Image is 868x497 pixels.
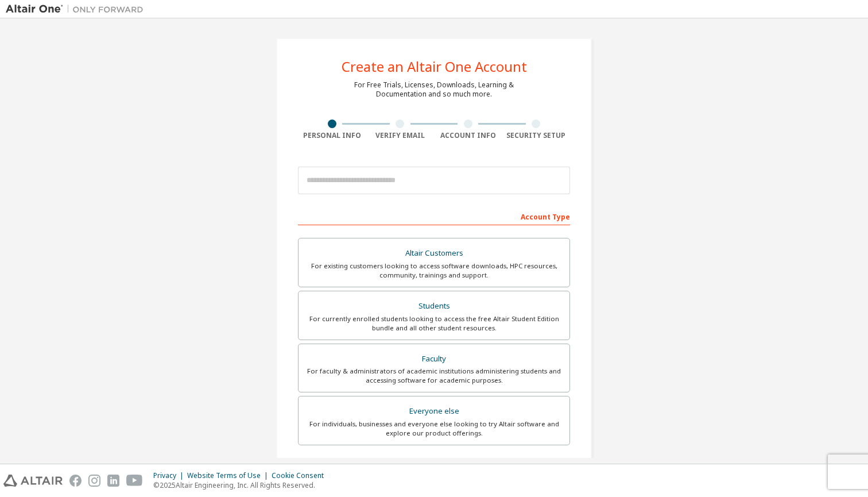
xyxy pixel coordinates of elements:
[187,471,272,480] div: Website Terms of Use
[153,480,331,490] p: © 2025 Altair Engineering, Inc. All Rights Reserved.
[305,367,563,385] div: For faculty & administrators of academic institutions administering students and accessing softwa...
[126,475,143,487] img: youtube.svg
[305,403,563,419] div: Everyone else
[69,475,82,487] img: facebook.svg
[305,419,563,438] div: For individuals, businesses and everyone else looking to try Altair software and explore our prod...
[6,3,149,15] img: Altair One
[366,131,435,140] div: Verify Email
[305,245,563,261] div: Altair Customers
[107,475,119,487] img: linkedin.svg
[298,131,366,140] div: Personal Info
[342,60,527,74] div: Create an Altair One Account
[305,261,563,280] div: For existing customers looking to access software downloads, HPC resources, community, trainings ...
[354,80,514,99] div: For Free Trials, Licenses, Downloads, Learning & Documentation and so much more.
[272,471,331,480] div: Cookie Consent
[88,475,100,487] img: instagram.svg
[305,314,563,333] div: For currently enrolled students looking to access the free Altair Student Edition bundle and all ...
[3,475,63,487] img: altair_logo.svg
[502,131,571,140] div: Security Setup
[305,351,563,367] div: Faculty
[298,207,570,225] div: Account Type
[153,471,187,480] div: Privacy
[305,298,563,314] div: Students
[434,131,502,140] div: Account Info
